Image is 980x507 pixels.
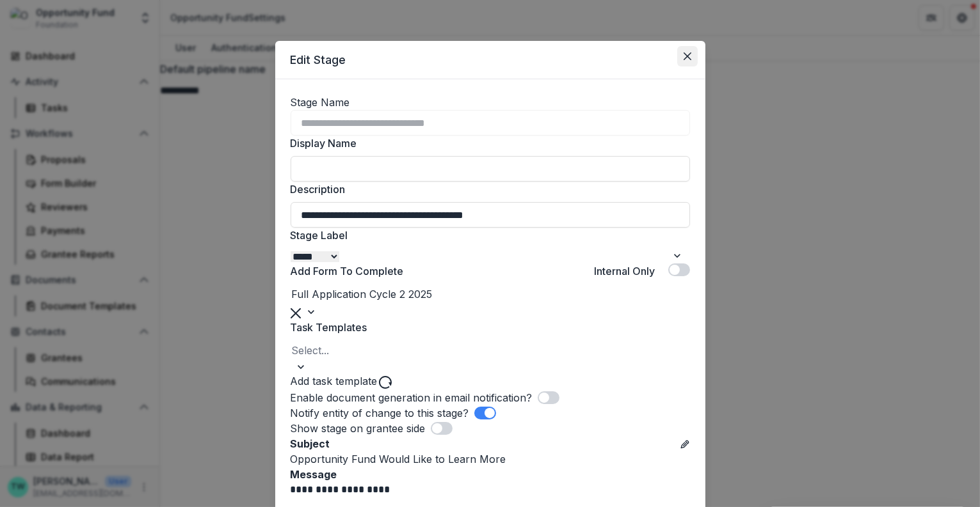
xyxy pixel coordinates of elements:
label: Enable document generation in email notification? [291,390,533,405]
label: Show stage on grantee side [291,421,426,436]
p: Subject [291,436,330,451]
p: Opportunity Fund Would Like to Learn More [291,451,690,467]
label: Description [291,182,682,197]
label: Internal Only [595,263,655,279]
label: Add Form To Complete [291,263,404,279]
label: Task Templates [291,320,682,335]
a: Add task template [291,375,378,387]
label: Stage Name [291,96,350,109]
p: Message [291,467,690,482]
label: Display Name [291,136,682,151]
button: Close [677,46,698,66]
div: Clear selected options [291,304,301,320]
svg: reload [378,375,393,390]
label: Notify entity of change to this stage? [291,405,469,421]
a: edit-email-template [680,437,690,450]
header: Edit Stage [275,41,705,79]
label: Stage Label [291,228,682,243]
